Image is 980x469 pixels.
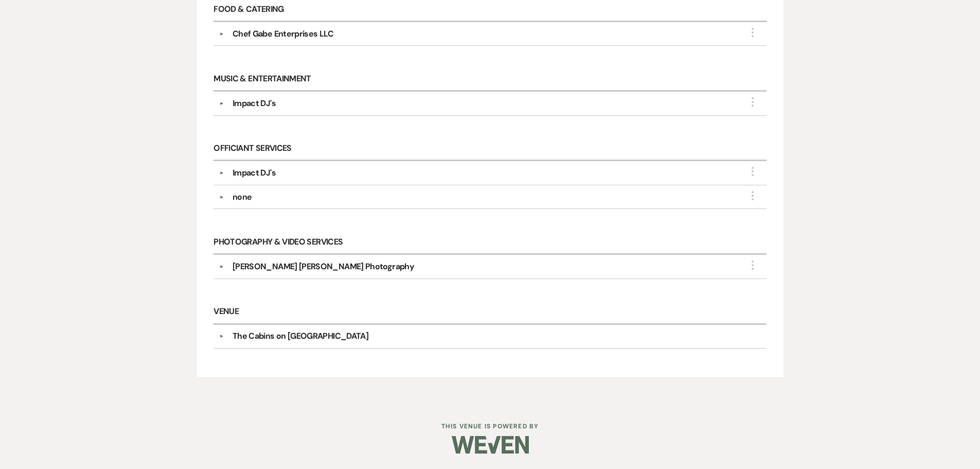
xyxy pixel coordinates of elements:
button: ▼ [216,31,228,37]
img: Weven Logo [452,427,529,463]
div: Chef Gabe Enterprises LLC [233,28,333,40]
button: ▼ [216,334,228,339]
div: none [233,191,252,203]
div: Impact DJ's [233,167,276,179]
h6: Music & Entertainment [213,67,766,92]
h6: Venue [213,301,766,325]
h6: Photography & Video Services [213,231,766,255]
button: ▼ [216,264,228,269]
div: Impact DJ's [233,97,276,110]
button: ▼ [216,101,228,106]
div: [PERSON_NAME] [PERSON_NAME] Photography [233,260,414,273]
h6: Officiant Services [213,137,766,162]
div: The Cabins on [GEOGRAPHIC_DATA] [233,330,368,342]
button: ▼ [216,170,228,176]
button: ▼ [216,195,228,200]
